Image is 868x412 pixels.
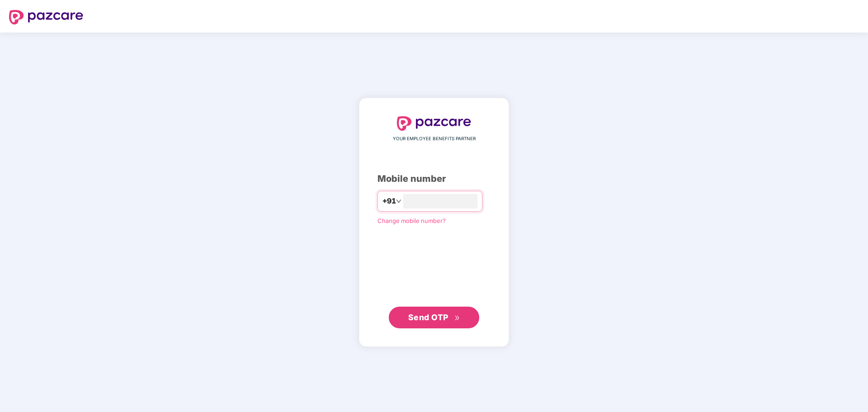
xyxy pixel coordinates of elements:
[397,116,471,131] img: logo
[408,313,448,322] span: Send OTP
[454,315,460,321] span: double-right
[396,199,401,204] span: down
[393,135,476,142] span: YOUR EMPLOYEE BENEFITS PARTNER
[389,307,479,328] button: Send OTPdouble-right
[377,217,446,224] a: Change mobile number?
[9,10,83,24] img: logo
[377,172,491,186] div: Mobile number
[382,195,396,207] span: +91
